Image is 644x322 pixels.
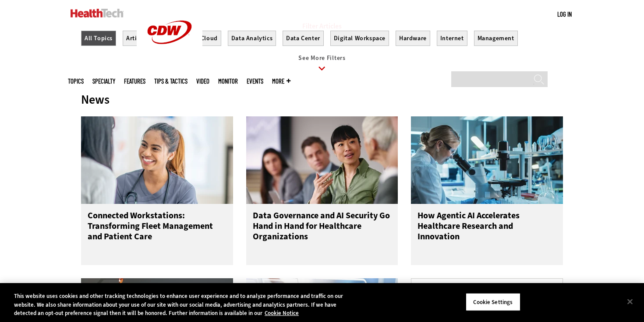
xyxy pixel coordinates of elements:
[557,10,572,19] div: User menu
[247,78,263,84] a: Events
[14,292,354,318] div: This website uses cookies and other tracking technologies to enhance user experience and to analy...
[272,78,290,84] span: More
[154,78,188,84] a: Tips & Tactics
[253,210,392,245] h3: Data Governance and AI Security Go Hand in Hand for Healthcare Organizations
[265,309,299,317] a: More information about your privacy
[620,292,640,311] button: Close
[124,78,145,84] a: Features
[81,116,233,265] a: nurse smiling at patient Connected Workstations: Transforming Fleet Management and Patient Care
[418,210,556,245] h3: How Agentic AI Accelerates Healthcare Research and Innovation
[71,9,124,17] img: Home
[137,58,202,67] a: CDW
[88,210,226,245] h3: Connected Workstations: Transforming Fleet Management and Patient Care
[68,78,84,84] span: Topics
[246,116,398,204] img: woman discusses data governance
[81,92,563,107] div: News
[557,10,572,18] a: Log in
[218,78,238,84] a: MonITor
[246,116,398,265] a: woman discusses data governance Data Governance and AI Security Go Hand in Hand for Healthcare Or...
[466,293,520,311] button: Cookie Settings
[81,55,563,79] a: See More Filters
[92,78,115,84] span: Specialty
[411,116,563,265] a: scientist looks through microscope in lab How Agentic AI Accelerates Healthcare Research and Inno...
[411,116,563,204] img: scientist looks through microscope in lab
[81,116,233,204] img: nurse smiling at patient
[196,78,209,84] a: Video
